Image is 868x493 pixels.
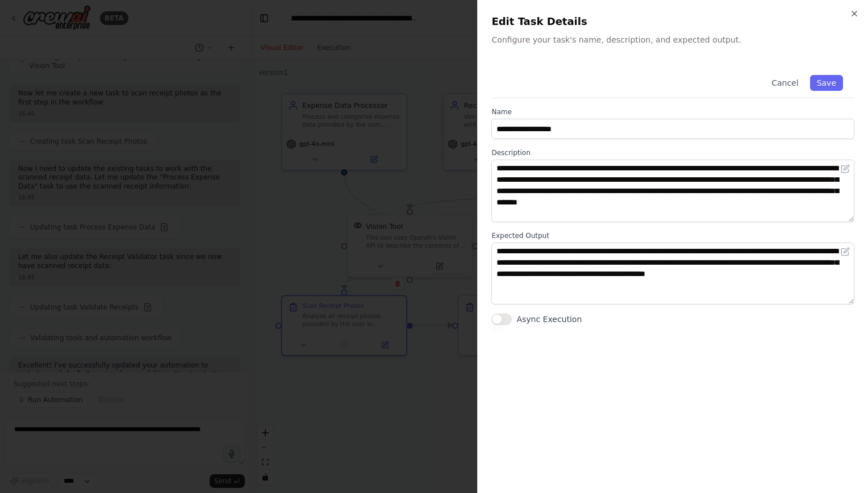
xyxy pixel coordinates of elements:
label: Description [491,148,854,157]
button: Open in editor [838,162,852,176]
button: Open in editor [838,245,852,258]
label: Expected Output [491,231,854,240]
h2: Edit Task Details [491,14,854,30]
label: Name [491,107,854,116]
button: Cancel [765,75,805,91]
button: Save [810,75,843,91]
p: Configure your task's name, description, and expected output. [491,34,854,45]
label: Async Execution [516,314,582,325]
